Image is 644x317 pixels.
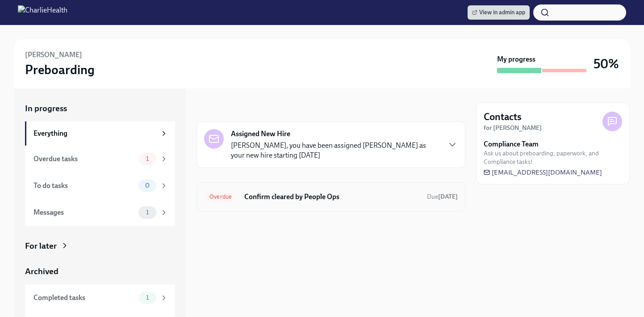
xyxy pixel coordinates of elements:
strong: [DATE] [438,193,458,200]
div: Completed tasks [33,293,135,303]
span: 1 [141,155,154,162]
span: Overdue [204,193,237,200]
div: To do tasks [33,181,135,191]
a: Messages1 [25,199,175,226]
strong: Compliance Team [484,139,539,149]
div: Overdue tasks [33,154,135,164]
span: August 31st, 2025 10:00 [427,192,458,201]
h4: Contacts [484,110,522,124]
p: [PERSON_NAME], you have been assigned [PERSON_NAME] as your new hire starting [DATE] [231,141,440,160]
div: For later [25,240,57,252]
a: [EMAIL_ADDRESS][DOMAIN_NAME] [484,168,602,177]
img: CharlieHealth [18,5,67,20]
span: Due [427,193,458,200]
div: Messages [33,208,135,217]
strong: for [PERSON_NAME] [484,124,542,132]
a: In progress [25,103,175,114]
h3: 50% [594,56,619,72]
span: 1 [141,294,154,301]
div: Everything [33,129,156,138]
h6: Confirm cleared by People Ops [244,192,420,202]
a: To do tasks0 [25,172,175,199]
a: View in admin app [468,5,530,20]
a: For later [25,240,175,252]
h6: [PERSON_NAME] [25,50,82,60]
h3: Preboarding [25,62,95,78]
strong: Assigned New Hire [231,129,290,139]
a: Overdue tasks1 [25,146,175,172]
span: 1 [141,209,154,216]
strong: My progress [497,54,535,64]
span: 0 [140,182,155,189]
a: Everything [25,121,175,146]
span: Ask us about preboarding, paperwork, and Compliance tasks! [484,149,622,166]
a: Archived [25,266,175,277]
a: Completed tasks1 [25,284,175,311]
a: OverdueConfirm cleared by People OpsDue[DATE] [204,190,458,204]
div: In progress [197,103,238,114]
span: View in admin app [472,8,525,17]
